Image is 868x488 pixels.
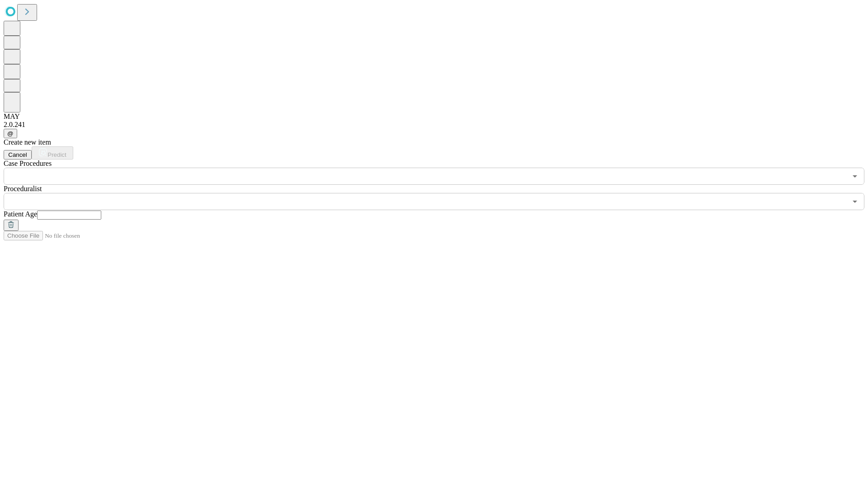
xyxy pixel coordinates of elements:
[4,138,51,146] span: Create new item
[849,170,861,183] button: Open
[4,129,17,138] button: @
[7,130,14,137] span: @
[4,113,864,121] div: MAY
[4,121,864,129] div: 2.0.241
[4,150,32,160] button: Cancel
[849,195,861,208] button: Open
[47,151,66,158] span: Predict
[32,146,73,160] button: Predict
[4,210,37,218] span: Patient Age
[4,160,52,167] span: Scheduled Procedure
[4,185,42,192] span: Proceduralist
[8,151,27,158] span: Cancel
